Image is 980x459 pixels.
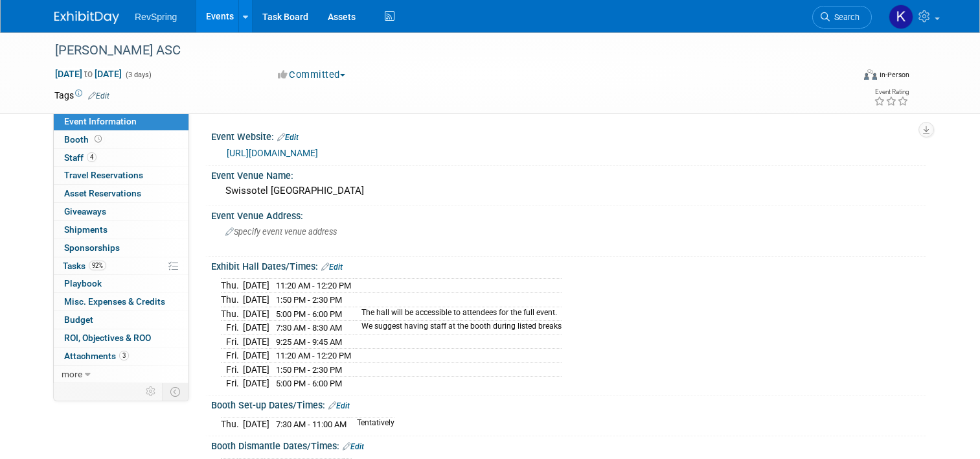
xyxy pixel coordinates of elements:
span: Booth not reserved yet [92,134,104,144]
span: Tasks [63,261,106,271]
td: [DATE] [243,362,269,377]
div: Exhibit Hall Dates/Times: [211,257,926,274]
a: more [54,366,188,383]
span: 7:30 AM - 8:30 AM [276,323,342,333]
a: Playbook [54,275,188,292]
div: Event Website: [211,127,926,144]
a: Edit [88,91,109,100]
span: 4 [87,152,97,162]
span: 9:25 AM - 9:45 AM [276,337,342,347]
a: ROI, Objectives & ROO [54,329,188,347]
div: Event Venue Address: [211,206,926,222]
td: The hall will be accessible to attendees for the full event. [354,307,562,321]
td: Fri. [221,362,243,377]
div: [PERSON_NAME] ASC [51,39,837,62]
span: Staff [64,152,97,163]
a: Sponsorships [54,239,188,257]
span: 92% [89,261,106,270]
a: Shipments [54,221,188,239]
span: ROI, Objectives & ROO [64,333,151,343]
span: 1:50 PM - 2:30 PM [276,295,342,305]
span: [DATE] [DATE] [54,68,122,80]
td: Tags [54,89,109,102]
a: Tasks92% [54,257,188,275]
div: Booth Dismantle Dates/Times: [211,436,926,453]
td: [DATE] [243,349,269,363]
a: Search [812,6,872,29]
td: Fri. [221,377,243,390]
button: Committed [273,68,350,82]
img: Format-Inperson.png [864,69,877,80]
td: Fri. [221,321,243,335]
span: Search [830,12,860,22]
span: Shipments [64,224,108,235]
span: Budget [64,314,93,325]
td: Fri. [221,349,243,363]
td: We suggest having staff at the booth during listed breaks [354,321,562,335]
span: Attachments [64,351,129,361]
a: Travel Reservations [54,167,188,184]
td: Thu. [221,307,243,321]
a: Staff4 [54,149,188,167]
span: Travel Reservations [64,170,143,180]
td: [DATE] [243,307,269,321]
span: RevSpring [135,12,177,22]
a: Giveaways [54,203,188,220]
td: [DATE] [243,377,269,390]
img: ExhibitDay [54,11,119,24]
a: Event Information [54,113,188,130]
span: 11:20 AM - 12:20 PM [276,281,351,290]
span: (3 days) [124,71,152,79]
span: more [62,369,82,379]
td: Thu. [221,293,243,307]
span: 7:30 AM - 11:00 AM [276,419,347,429]
div: Booth Set-up Dates/Times: [211,395,926,412]
img: Kelsey Culver [889,5,913,29]
div: Event Format [783,67,909,87]
span: Playbook [64,278,102,288]
div: Event Venue Name: [211,166,926,182]
div: Swissotel [GEOGRAPHIC_DATA] [221,181,916,201]
span: Giveaways [64,206,106,217]
span: Specify event venue address [225,227,337,237]
a: Misc. Expenses & Credits [54,293,188,311]
td: Tentatively [349,418,394,431]
span: Booth [64,134,104,145]
a: [URL][DOMAIN_NAME] [227,148,318,158]
td: [DATE] [243,418,269,431]
span: Misc. Expenses & Credits [64,296,165,307]
span: to [82,69,95,79]
a: Asset Reservations [54,185,188,202]
td: [DATE] [243,321,269,335]
a: Edit [343,442,364,451]
span: Event Information [64,116,137,126]
span: Sponsorships [64,242,120,253]
a: Booth [54,131,188,148]
td: Thu. [221,418,243,431]
td: [DATE] [243,293,269,307]
span: Asset Reservations [64,188,141,198]
span: 1:50 PM - 2:30 PM [276,365,342,375]
span: 3 [119,351,129,360]
td: Personalize Event Tab Strip [140,383,163,400]
span: 11:20 AM - 12:20 PM [276,351,351,360]
a: Budget [54,311,188,329]
a: Attachments3 [54,347,188,365]
span: 5:00 PM - 6:00 PM [276,379,342,388]
td: [DATE] [243,335,269,349]
div: In-Person [879,70,909,80]
a: Edit [277,133,299,142]
td: Thu. [221,279,243,293]
a: Edit [321,263,343,272]
a: Edit [328,401,350,410]
div: Event Rating [874,89,909,95]
span: 5:00 PM - 6:00 PM [276,309,342,319]
td: Toggle Event Tabs [163,383,189,400]
td: [DATE] [243,279,269,293]
td: Fri. [221,335,243,349]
